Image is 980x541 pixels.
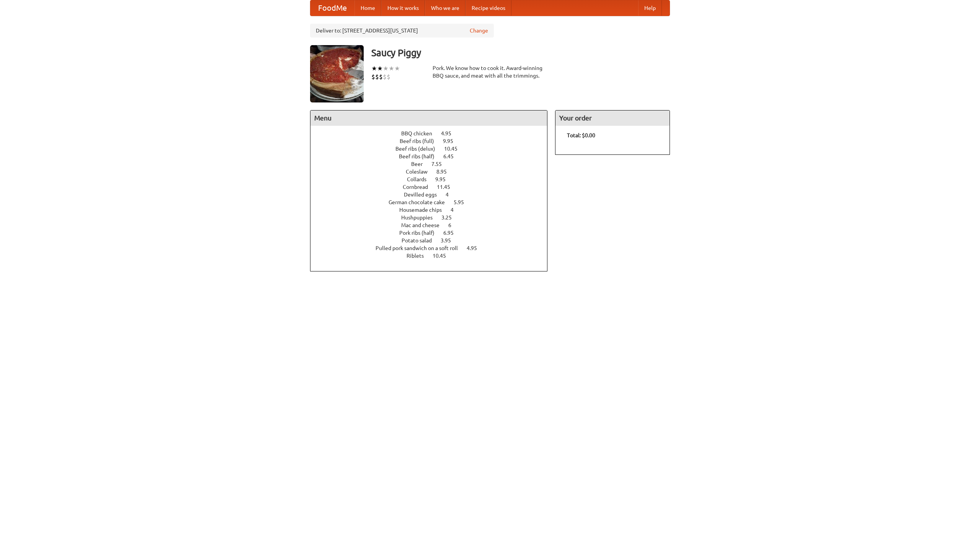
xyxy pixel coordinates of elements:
a: Pulled pork sandwich on a soft roll 4.95 [376,245,491,251]
span: 3.95 [441,237,459,244]
a: Help [638,0,662,16]
span: Cornbread [403,184,436,190]
span: Hushpuppies [401,214,440,221]
li: $ [383,73,387,81]
span: Beef ribs (full) [400,138,442,144]
span: Beef ribs (half) [399,153,442,159]
span: 10.45 [444,146,465,152]
span: Riblets [407,253,431,259]
span: Pulled pork sandwich on a soft roll [376,245,465,251]
span: 4 [446,192,456,198]
a: Hushpuppies 3.25 [401,214,466,221]
a: Riblets 10.45 [407,253,460,259]
span: BBQ chicken [401,130,440,136]
a: Potato salad 3.95 [402,237,465,244]
span: 11.45 [437,184,458,190]
a: Coleslaw 8.95 [406,169,461,175]
a: Mac and cheese 6 [401,222,465,228]
h4: Menu [310,110,547,126]
span: 9.95 [435,176,453,182]
li: ★ [389,64,394,73]
a: Beef ribs (full) 9.95 [400,138,467,144]
span: 8.95 [436,169,454,175]
li: $ [371,73,375,81]
span: 4.95 [441,130,459,136]
span: Collards [407,176,434,182]
div: Pork. We know how to cook it. Award-winning BBQ sauce, and meat with all the trimmings. [433,64,547,80]
a: Home [354,0,381,16]
a: Cornbread 11.45 [403,184,464,190]
h3: Saucy Piggy [371,45,670,60]
li: $ [379,73,383,81]
span: Devilled eggs [404,192,444,198]
a: FoodMe [310,0,354,16]
a: Beer 7.55 [411,161,456,167]
b: Total: $0.00 [567,132,595,138]
li: ★ [383,64,389,73]
span: 6.95 [443,230,461,236]
a: Beef ribs (delux) 10.45 [395,146,472,152]
div: Deliver to: [STREET_ADDRESS][US_STATE] [310,24,494,37]
a: Devilled eggs 4 [404,192,463,198]
li: $ [387,73,390,81]
a: Pork ribs (half) 6.95 [399,230,468,236]
a: German chocolate cake 5.95 [389,199,478,205]
a: Housemade chips 4 [399,207,468,213]
a: Who we are [425,0,465,16]
h4: Your order [555,110,670,126]
span: 3.25 [441,214,459,221]
a: Collards 9.95 [407,176,460,182]
span: 5.95 [454,199,472,205]
span: 9.95 [443,138,461,144]
span: German chocolate cake [389,199,452,205]
li: ★ [394,64,400,73]
img: angular.jpg [310,45,364,102]
a: BBQ chicken 4.95 [401,130,465,136]
span: Mac and cheese [401,222,447,228]
a: How it works [381,0,425,16]
span: Housemade chips [399,207,449,213]
li: ★ [377,64,383,73]
span: 6 [448,222,459,228]
span: Coleslaw [406,169,435,175]
span: Pork ribs (half) [399,230,442,236]
li: ★ [371,64,377,73]
span: Potato salad [402,237,439,244]
span: 7.55 [431,161,449,167]
a: Change [470,27,488,34]
span: 4.95 [467,245,485,251]
span: 6.45 [443,153,461,159]
span: Beer [411,161,430,167]
a: Beef ribs (half) 6.45 [399,153,468,159]
span: 4 [451,207,461,213]
a: Recipe videos [465,0,511,16]
span: 10.45 [433,253,454,259]
span: Beef ribs (delux) [395,146,443,152]
li: $ [375,73,379,81]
